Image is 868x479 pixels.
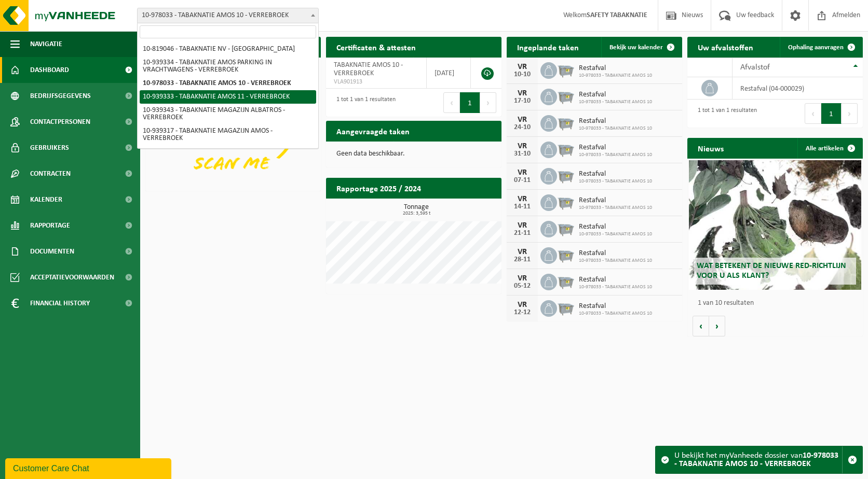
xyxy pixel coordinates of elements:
span: Restafval [579,117,652,125]
h2: Rapportage 2025 / 2024 [326,178,431,198]
span: 10-978033 - TABAKNATIE AMOS 10 - VERREBROEK [137,8,319,23]
div: 1 tot 1 van 1 resultaten [331,91,396,114]
div: VR [512,221,533,230]
img: WB-2500-GAL-GY-01 [557,299,575,316]
p: Geen data beschikbaar. [336,150,491,158]
strong: 10-978033 - TABAKNATIE AMOS 10 - VERREBROEK [674,452,838,468]
a: Alle artikelen [797,138,862,159]
a: Bekijk rapportage [424,198,500,219]
span: 10-978033 - TABAKNATIE AMOS 10 [579,178,652,185]
span: 10-978033 - TABAKNATIE AMOS 10 [579,99,652,105]
span: Dashboard [30,57,69,83]
div: 28-11 [512,256,533,263]
li: 10-978033 - TABAKNATIE AMOS 10 - VERREBROEK [140,77,316,90]
h2: Uw afvalstoffen [687,37,764,57]
h2: Aangevraagde taken [326,121,420,141]
li: 10-939333 - TABAKNATIE AMOS 11 - VERREBROEK [140,90,316,104]
span: Afvalstof [740,63,770,72]
span: Restafval [579,223,652,231]
div: 10-10 [512,71,533,78]
div: 05-12 [512,283,533,290]
h3: Tonnage [331,204,501,216]
span: Restafval [579,249,652,258]
h2: Nieuws [687,138,734,158]
span: Bedrijfsgegevens [30,83,91,109]
span: VLA901913 [334,78,418,86]
div: VR [512,274,533,283]
div: VR [512,63,533,71]
span: 10-978033 - TABAKNATIE AMOS 10 [579,284,652,290]
div: VR [512,116,533,124]
button: Vorige [693,316,709,336]
img: WB-2500-GAL-GY-01 [557,219,575,237]
img: WB-2500-GAL-GY-01 [557,61,575,78]
span: Ophaling aanvragen [788,44,844,51]
h2: Certificaten & attesten [326,37,426,57]
img: WB-2500-GAL-GY-01 [557,87,575,105]
div: VR [512,248,533,256]
div: 1 tot 1 van 1 resultaten [693,102,757,125]
a: Bekijk uw kalender [601,37,681,58]
span: 10-978033 - TABAKNATIE AMOS 10 [579,258,652,264]
td: restafval (04-000029) [733,77,863,100]
div: U bekijkt het myVanheede dossier van [674,446,842,473]
span: Rapportage [30,213,70,238]
div: 12-12 [512,309,533,316]
img: WB-2500-GAL-GY-01 [557,114,575,131]
span: Bekijk uw kalender [609,44,663,51]
h2: Ingeplande taken [507,37,589,57]
button: Next [480,92,496,113]
span: 10-978033 - TABAKNATIE AMOS 10 [579,311,652,317]
div: VR [512,89,533,97]
button: 1 [460,92,480,113]
span: Gebruikers [30,135,69,161]
td: [DATE] [427,58,471,89]
div: 17-10 [512,97,533,105]
img: WB-2500-GAL-GY-01 [557,193,575,210]
div: 24-10 [512,124,533,131]
span: Restafval [579,196,652,205]
span: Restafval [579,64,652,73]
span: 10-978033 - TABAKNATIE AMOS 10 [579,231,652,237]
li: 10-939334 - TABAKNATIE AMOS PARKING IN VRACHTWAGENS - VERREBROEK [140,56,316,77]
span: Contracten [30,161,71,187]
li: 10-819046 - TABAKNATIE NV - [GEOGRAPHIC_DATA] [140,43,316,56]
span: Financial History [30,290,90,316]
div: VR [512,168,533,177]
img: WB-2500-GAL-GY-01 [557,166,575,184]
p: 1 van 10 resultaten [698,300,858,307]
span: 10-978033 - TABAKNATIE AMOS 10 [579,73,652,79]
img: WB-2500-GAL-GY-01 [557,246,575,263]
li: 10-939343 - TABAKNATIE MAGAZIJN ALBATROS - VERREBROEK [140,104,316,124]
span: 10-978033 - TABAKNATIE AMOS 10 [579,205,652,211]
div: VR [512,195,533,203]
span: Documenten [30,238,74,264]
li: 10-939317 - TABAKNATIE MAGAZIJN AMOS - VERREBROEK [140,124,316,145]
strong: SAFETY TABAKNATIE [587,11,647,19]
li: 10-939312 - TABAKNATIE MAGAZIJN AMOS 5 - VERREBROEK [140,145,316,166]
span: Restafval [579,144,652,152]
div: 21-11 [512,230,533,237]
button: Volgende [709,316,725,336]
span: Restafval [579,170,652,178]
button: Previous [443,92,460,113]
span: Kalender [30,187,62,213]
span: Contactpersonen [30,109,90,135]
a: Ophaling aanvragen [780,37,862,58]
span: Restafval [579,302,652,311]
span: Wat betekent de nieuwe RED-richtlijn voor u als klant? [697,262,846,280]
span: Navigatie [30,31,62,57]
iframe: chat widget [5,456,173,479]
button: Previous [805,103,821,124]
span: 10-978033 - TABAKNATIE AMOS 10 [579,152,652,158]
img: WB-2500-GAL-GY-01 [557,272,575,290]
img: WB-2500-GAL-GY-01 [557,140,575,158]
button: Next [842,103,858,124]
span: 2025: 3,595 t [331,211,501,216]
div: VR [512,142,533,150]
span: TABAKNATIE AMOS 10 - VERREBROEK [334,61,403,77]
span: 10-978033 - TABAKNATIE AMOS 10 - VERREBROEK [138,8,318,23]
div: 14-11 [512,203,533,210]
div: 07-11 [512,177,533,184]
